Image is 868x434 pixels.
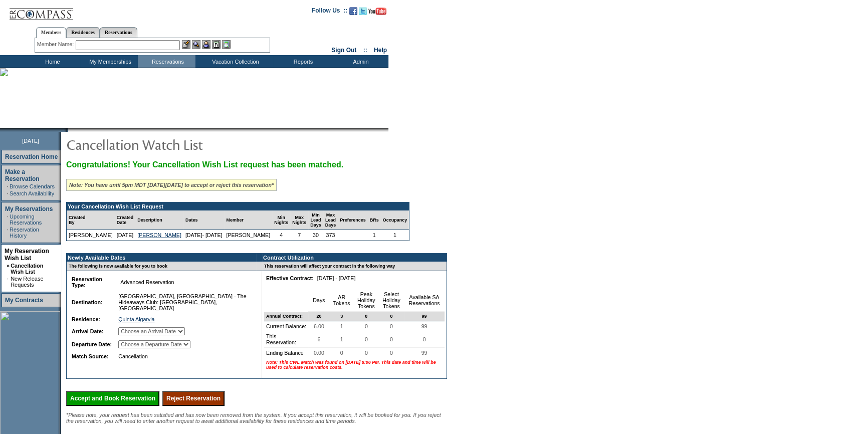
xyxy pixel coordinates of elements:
a: Become our fan on Facebook [349,10,357,16]
b: Residence: [72,316,100,322]
a: Quinta Algarvia [118,316,154,322]
span: 0 [363,348,370,358]
a: Help [374,47,387,54]
span: Congratulations! Your Cancellation Wish List request has been matched. [66,160,343,169]
img: Become our fan on Facebook [349,7,357,15]
b: Departure Date: [72,341,112,347]
a: Follow us on Twitter [359,10,367,16]
td: [PERSON_NAME] [67,230,115,241]
span: 0 [363,334,370,344]
a: Sign Out [331,47,356,54]
span: Advanced Reservation [118,277,176,287]
td: Your Cancellation Wish List Request [67,202,409,210]
span: *Please note, your request has been satisfied and has now been removed from the system. If you ac... [66,412,441,424]
td: Admin [331,55,388,68]
span: 0 [338,348,345,358]
img: blank.gif [68,128,69,132]
input: Reject Reservation [162,391,225,406]
td: · [7,213,9,226]
a: Reservations [100,27,137,38]
td: Newly Available Dates [67,254,256,262]
a: Residences [66,27,100,38]
td: · [7,190,9,196]
td: Member [224,210,272,230]
div: Member Name: [37,40,76,49]
td: The following is now available for you to book [67,262,256,271]
a: Upcoming Reservations [10,213,42,226]
img: b_calculator.gif [222,40,231,49]
td: My Memberships [80,55,138,68]
td: Dates [183,210,225,230]
b: » [7,263,10,269]
td: Ending Balance [264,348,308,358]
b: Effective Contract: [266,275,314,281]
a: Browse Calendars [10,183,55,189]
span: 99 [419,321,429,331]
a: Reservation History [10,227,39,239]
span: 0.00 [312,348,326,358]
td: [PERSON_NAME] [224,230,272,241]
td: Available SA Reservations [404,289,445,312]
b: Destination: [72,299,103,305]
td: Contract Utilization [262,254,447,262]
td: · [7,276,10,288]
td: Max Lead Days [323,210,338,230]
span: 99 [420,312,429,321]
b: Arrival Date: [72,328,103,334]
a: Subscribe to our YouTube Channel [368,10,386,16]
td: 1 [381,230,409,241]
input: Accept and Book Reservation [66,391,159,406]
td: AR Tokens [330,289,354,312]
a: My Reservation Wish List [5,248,49,262]
img: Subscribe to our YouTube Channel [368,8,386,15]
img: b_edit.gif [182,40,190,49]
span: 0 [388,334,395,344]
td: Home [23,55,80,68]
a: My Reservations [5,205,53,212]
span: 3 [338,312,345,321]
span: 0 [388,321,395,331]
td: [DATE] [115,230,136,241]
span: :: [363,47,367,54]
td: Min Lead Days [308,210,323,230]
td: · [7,227,9,239]
td: Created By [67,210,115,230]
td: 373 [323,230,338,241]
td: Vacation Collection [195,55,273,68]
span: 20 [314,312,323,321]
span: 6 [315,334,322,344]
a: My Contracts [5,297,43,304]
span: 0 [388,312,394,321]
a: Cancellation Wish List [11,263,43,275]
a: Members [36,27,67,38]
td: Occupancy [381,210,409,230]
a: New Release Requests [11,276,43,288]
td: Follow Us :: [312,6,347,18]
td: Reservations [138,55,195,68]
span: [DATE] [22,138,39,144]
td: This Reservation: [264,331,308,348]
img: pgTtlCancellationNotification.gif [66,134,267,154]
td: BRs [368,210,381,230]
td: 30 [308,230,323,241]
td: 7 [290,230,308,241]
td: [GEOGRAPHIC_DATA], [GEOGRAPHIC_DATA] - The Hideaways Club: [GEOGRAPHIC_DATA], [GEOGRAPHIC_DATA] [116,291,253,313]
td: Select Holiday Tokens [379,289,404,312]
td: Max Nights [290,210,308,230]
a: [PERSON_NAME] [137,232,181,238]
span: 0 [363,312,369,321]
a: Search Availability [10,190,54,196]
img: promoShadowLeftCorner.gif [64,128,68,132]
td: 4 [272,230,290,241]
span: 99 [419,348,429,358]
td: [DATE]- [DATE] [183,230,225,241]
td: Description [135,210,183,230]
td: Note: This CWL Match was found on [DATE] 8:06 PM. This date and time will be used to calculate re... [264,358,445,372]
td: Reports [273,55,331,68]
td: Annual Contract: [264,312,308,321]
img: Impersonate [202,40,210,49]
span: 0 [421,334,428,344]
td: Created Date [115,210,136,230]
img: Follow us on Twitter [359,7,367,15]
b: Match Source: [72,353,108,359]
